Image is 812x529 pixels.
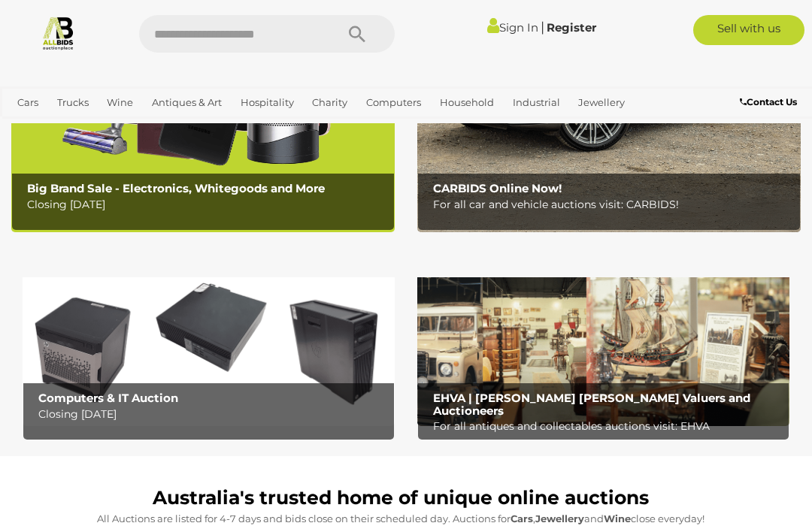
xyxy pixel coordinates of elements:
[693,15,805,45] a: Sell with us
[507,90,566,115] a: Industrial
[108,115,226,140] a: [GEOGRAPHIC_DATA]
[23,262,395,426] a: Computers & IT Auction Computers & IT Auction Closing [DATE]
[433,181,562,195] b: CARBIDS Online Now!
[433,417,782,436] p: For all antiques and collectables auctions visit: EHVA
[101,90,139,115] a: Wine
[38,391,178,405] b: Computers & IT Auction
[604,512,631,524] strong: Wine
[320,15,395,53] button: Search
[41,15,76,50] img: Allbids.com.au
[433,391,750,418] b: EHVA | [PERSON_NAME] [PERSON_NAME] Valuers and Auctioneers
[235,90,300,115] a: Hospitality
[146,90,228,115] a: Antiques & Art
[19,510,782,527] p: All Auctions are listed for 4-7 days and bids close on their scheduled day. Auctions for , and cl...
[11,115,52,140] a: Office
[27,195,386,214] p: Closing [DATE]
[434,90,500,115] a: Household
[433,195,792,214] p: For all car and vehicle auctions visit: CARBIDS!
[38,405,387,424] p: Closing [DATE]
[572,90,631,115] a: Jewellery
[511,512,533,524] strong: Cars
[27,181,325,195] b: Big Brand Sale - Electronics, Whitegoods and More
[541,19,544,35] span: |
[740,94,801,110] a: Contact Us
[59,115,101,140] a: Sports
[360,90,427,115] a: Computers
[417,262,789,426] img: EHVA | Evans Hastings Valuers and Auctioneers
[11,90,44,115] a: Cars
[51,90,95,115] a: Trucks
[306,90,353,115] a: Charity
[417,262,789,426] a: EHVA | Evans Hastings Valuers and Auctioneers EHVA | [PERSON_NAME] [PERSON_NAME] Valuers and Auct...
[535,512,584,524] strong: Jewellery
[740,96,797,107] b: Contact Us
[487,20,538,35] a: Sign In
[547,20,596,35] a: Register
[23,262,395,426] img: Computers & IT Auction
[19,488,782,509] h1: Australia's trusted home of unique online auctions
